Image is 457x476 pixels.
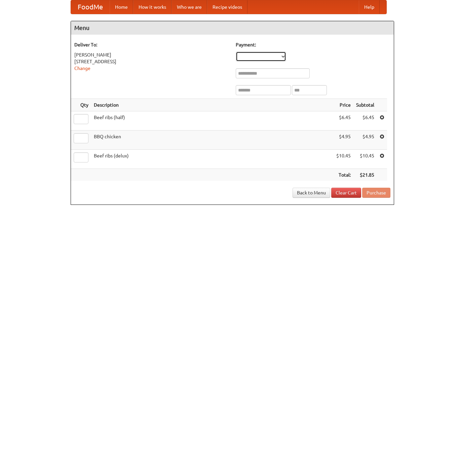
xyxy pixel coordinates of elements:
a: Recipe videos [207,0,247,14]
a: FoodMe [71,0,110,14]
td: $6.45 [353,111,377,131]
td: $4.95 [353,131,377,150]
th: $21.85 [353,169,377,181]
h5: Payment: [236,41,390,48]
a: How it works [133,0,172,14]
th: Price [334,99,353,111]
th: Qty [71,99,91,111]
td: $10.45 [334,150,353,169]
div: [STREET_ADDRESS] [74,58,229,65]
th: Total: [334,169,353,181]
td: Beef ribs (delux) [91,150,334,169]
h4: Menu [71,21,394,35]
a: Clear Cart [331,188,361,198]
td: Beef ribs (half) [91,111,334,131]
a: Back to Menu [293,188,330,198]
td: $4.95 [334,131,353,150]
td: BBQ chicken [91,131,334,150]
button: Purchase [362,188,390,198]
h5: Deliver To: [74,41,229,48]
a: Home [110,0,133,14]
th: Subtotal [353,99,377,111]
a: Change [74,66,90,71]
a: Who we are [172,0,207,14]
td: $10.45 [353,150,377,169]
th: Description [91,99,334,111]
a: Help [359,0,380,14]
td: $6.45 [334,111,353,131]
div: [PERSON_NAME] [74,51,229,58]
